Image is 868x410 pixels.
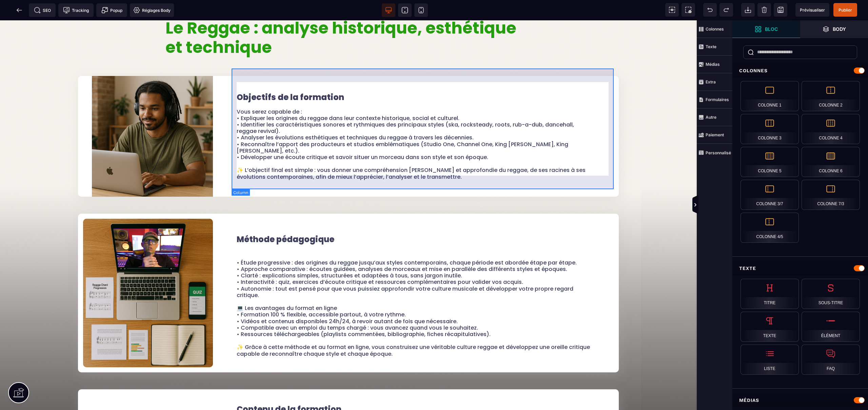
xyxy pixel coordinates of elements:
[732,20,800,38] span: Ouvrir les blocs
[237,237,609,338] text: • Étude progressive : des origines du reggae jusqu’aux styles contemporains, chaque période est a...
[741,180,799,210] div: Colonne 3/7
[398,3,412,17] span: Voir tablette
[697,20,732,38] span: Colonnes
[800,7,825,13] span: Prévisualiser
[802,81,860,111] div: Colonne 2
[800,20,868,38] span: Ouvrir les calques
[802,312,860,342] div: Élément
[706,44,716,49] strong: Texte
[237,86,609,161] text: Vous serez capable de : • Expliquer les origines du reggae dans leur contexte historique, social ...
[703,3,717,17] span: Défaire
[802,147,860,177] div: Colonne 6
[706,97,729,102] strong: Formulaires
[697,73,732,91] span: Extra
[741,114,799,144] div: Colonne 3
[741,279,799,309] div: Titre
[765,26,778,32] strong: Bloc
[29,3,56,17] span: Métadata SEO
[34,7,51,14] span: SEO
[697,38,732,56] span: Texte
[682,3,695,17] span: Capture d'écran
[741,312,799,342] div: Texte
[13,3,26,17] span: Retour
[732,262,868,275] div: Texte
[802,114,860,144] div: Colonne 4
[802,345,860,375] div: FAQ
[741,81,799,111] div: Colonne 1
[133,7,171,14] span: Réglages Body
[697,91,732,109] span: Formulaires
[706,132,724,137] strong: Paiement
[414,3,428,17] span: Voir mobile
[732,64,868,77] div: Colonnes
[802,180,860,210] div: Colonne 7/3
[382,3,395,17] span: Voir bureau
[706,150,731,155] strong: Personnalisé
[83,198,213,347] img: 81aca9ad011fa817ac566c568e069721_798d9a85acfae0faf2c05592745b5372d1b9232b5201e063e245d48621436e92...
[706,62,720,67] strong: Médias
[706,26,724,32] strong: Colonnes
[719,3,733,17] span: Rétablir
[101,7,122,14] span: Popup
[697,56,732,73] span: Médias
[795,3,829,17] span: Aperçu
[741,147,799,177] div: Colonne 5
[665,3,679,17] span: Voir les composants
[833,26,846,32] strong: Body
[741,3,755,17] span: Importer
[706,79,716,84] strong: Extra
[63,7,89,14] span: Tracking
[706,115,716,120] strong: Autre
[58,3,94,17] span: Code de suivi
[741,345,799,375] div: Liste
[92,56,213,176] img: 049b74ececa80f9cd0372466cf389a83_bcafe9f52497034627be96c6354bd6be063dab774bf2576365a859094385ecca...
[802,279,860,309] div: Sous-titre
[732,394,868,407] div: Médias
[130,3,174,17] span: Favicon
[96,3,127,17] span: Créer une alerte modale
[697,144,732,161] span: Personnalisé
[741,213,799,243] div: Colonne 4/5
[697,126,732,144] span: Paiement
[833,3,857,17] span: Enregistrer le contenu
[839,7,852,13] span: Publier
[774,3,787,17] span: Enregistrer
[697,109,732,126] span: Autre
[732,195,739,215] span: Afficher les vues
[757,3,771,17] span: Nettoyage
